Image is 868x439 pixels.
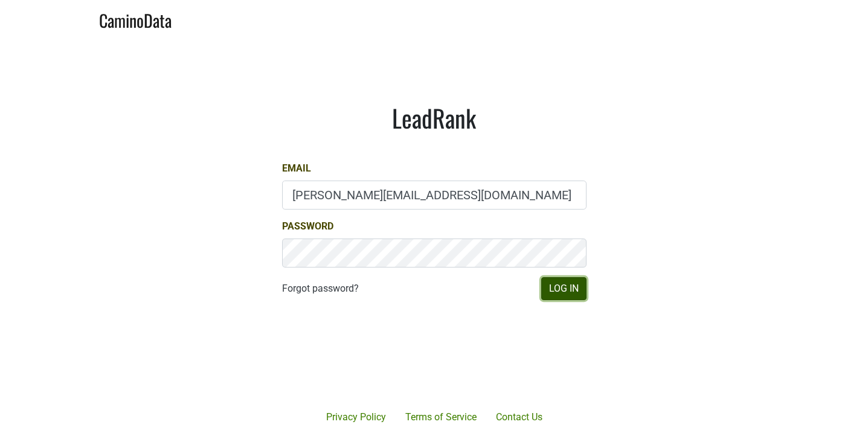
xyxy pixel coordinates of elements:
label: Password [282,219,333,234]
label: Email [282,161,311,176]
button: Log In [541,277,587,300]
a: Terms of Service [396,405,486,429]
a: Privacy Policy [317,405,396,429]
a: Forgot password? [282,281,359,296]
h1: LeadRank [282,103,587,132]
a: CaminoData [99,5,172,33]
a: Contact Us [486,405,552,429]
